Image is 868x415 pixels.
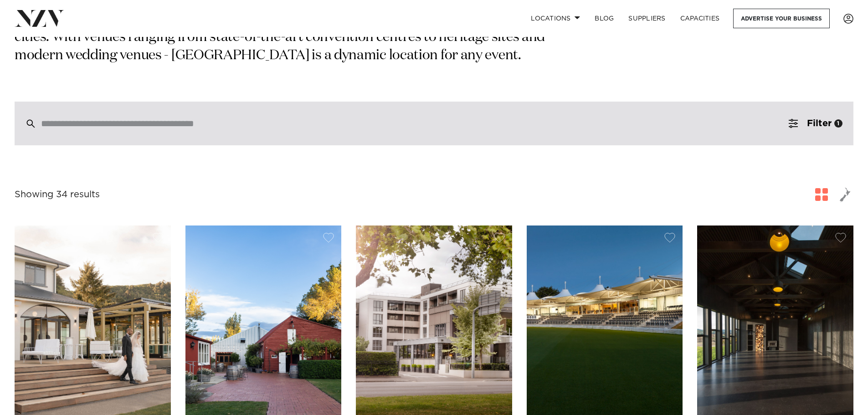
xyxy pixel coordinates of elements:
[524,9,587,28] a: Locations
[15,188,100,202] div: Showing 34 results
[778,102,853,145] button: Filter1
[587,9,621,28] a: BLOG
[15,10,64,26] img: nzv-logo.png
[621,9,673,28] a: SUPPLIERS
[673,9,727,28] a: Capacities
[834,119,842,128] div: 1
[807,119,832,128] span: Filter
[733,9,830,28] a: Advertise your business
